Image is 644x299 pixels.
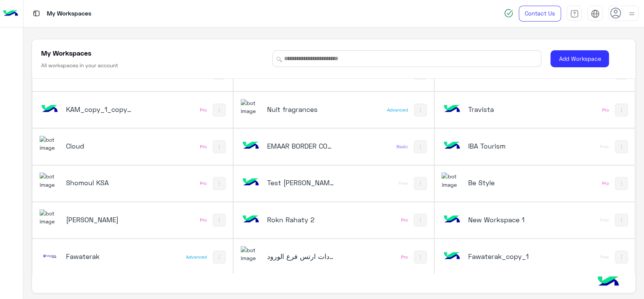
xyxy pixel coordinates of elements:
img: bot image [241,136,261,156]
a: tab [567,6,582,22]
a: Contact Us [519,6,561,22]
div: Free [600,217,609,223]
div: Pro [602,180,609,186]
img: 322853014244696 [40,209,60,226]
h5: Travista [468,105,535,114]
img: bot image [441,99,462,119]
div: Pro [200,180,207,186]
h5: Test Omar [267,178,334,187]
h5: New Workspace 1 [468,215,535,224]
h6: All workspaces in your account [41,62,118,69]
img: tab [591,9,599,18]
h5: Rokn Rahaty [66,215,133,224]
img: 317874714732967 [40,136,60,152]
img: 135495776318059 [241,99,261,115]
img: bot image [441,246,462,266]
h5: KAM_copy_1_copy_1 [66,105,133,114]
h5: Shomoul KSA [66,178,133,187]
img: Logo [3,6,18,22]
img: hulul-logo.png [595,269,621,295]
img: 110260793960483 [40,172,60,189]
h5: IBA Tourism [468,141,535,150]
img: tab [32,9,41,18]
div: Free [600,144,609,150]
div: Pro [401,254,408,260]
h5: Fawaterak_copy_1 [468,252,535,261]
div: Free [600,254,609,260]
img: bot image [241,209,261,230]
img: bot image [40,99,60,119]
h5: Nuit fragrances [267,105,334,114]
div: Free [399,180,408,186]
div: Basic [397,144,408,150]
img: 171468393613305 [40,246,60,266]
h5: Rokn Rahaty 2 [267,215,334,224]
h5: عيادات ارتس فرع الورود [267,252,334,261]
div: Advanced [387,107,408,113]
img: bot image [441,136,462,156]
h5: Be Style [468,178,535,187]
div: Advanced [186,254,207,260]
h5: Cloud [66,141,133,150]
img: bot image [241,172,261,193]
p: My Workspaces [47,9,91,19]
div: Pro [602,107,609,113]
div: Pro [200,217,207,223]
img: tab [570,9,579,18]
div: Pro [401,217,408,223]
img: spinner [504,9,513,18]
img: 510162592189670 [441,172,462,189]
img: profile [627,9,636,19]
div: Pro [200,107,207,113]
button: Add Workspace [550,50,609,67]
img: bot image [441,209,462,230]
h5: My Workspaces [41,48,91,57]
h5: EMAAR BORDER CONSULTING ENGINEER [267,141,334,150]
div: Pro [200,144,207,150]
h5: Fawaterak [66,252,133,261]
img: 718582414666387 [241,246,261,262]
